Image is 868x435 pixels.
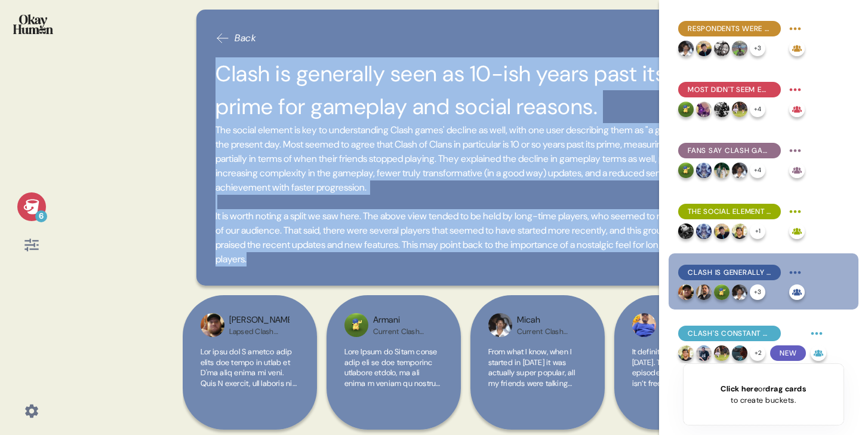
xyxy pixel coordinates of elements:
[750,41,765,56] div: + 3
[201,313,224,337] img: profilepic_25024371390491370.jpg
[688,23,771,34] span: Respondents were clearly aware of negative stereotypes and had arguments ready.
[373,327,433,336] div: Current Clash Player
[344,313,368,337] img: profilepic_32632045723061229.jpg
[696,284,712,300] img: profilepic_24879758001635533.jpg
[696,163,712,178] img: profilepic_31448453548135245.jpg
[750,102,765,117] div: + 4
[688,328,771,339] span: Clash's constant updates, idle features, & sunk cost effects mean many never truly quit.
[678,223,694,239] img: profilepic_25257857227165866.jpg
[750,223,765,239] div: + 1
[688,206,771,217] span: The social element is absolutely crucial, according to both current & lapsed players.
[688,145,771,156] span: Fans say Clash games have high skill ceilings, long timelines, and different emotional impacts.
[770,345,806,361] span: New
[632,313,656,337] img: profilepic_24976558295313846.jpg
[765,384,806,394] span: drag cards
[732,223,747,239] img: profilepic_24523770130611953.jpg
[750,284,765,300] div: + 3
[229,327,290,336] div: Lapsed Clash Player
[714,223,730,239] img: profilepic_24544314045262915.jpg
[732,345,747,361] img: profilepic_24585522784445838.jpg
[678,102,694,117] img: profilepic_32632045723061229.jpg
[229,314,290,327] div: [PERSON_NAME]
[696,223,712,239] img: profilepic_31448453548135245.jpg
[235,31,256,45] span: Back
[732,102,747,117] img: profilepic_24557541337264990.jpg
[696,345,712,361] img: profilepic_32781411681458035.jpg
[732,41,747,56] img: profilepic_25354076784198042.jpg
[13,14,53,34] img: okayhuman.3b1b6348.png
[721,384,758,394] span: Click here
[678,41,694,56] img: profilepic_24494973343458333.jpg
[696,102,712,117] img: profilepic_24606933228988860.jpg
[714,41,730,56] img: profilepic_31710442425267510.jpg
[35,210,47,222] div: 6
[732,163,747,178] img: profilepic_24494973343458333.jpg
[750,163,765,178] div: + 4
[216,57,715,123] h2: Clash is generally seen as 10-ish years past its prime for gameplay and social reasons.
[714,163,730,178] img: profilepic_24603372712637430.jpg
[688,267,771,278] span: Clash is generally seen as 10-ish years past its prime for gameplay and social reasons.
[714,102,730,117] img: profilepic_25306107508991146.jpg
[517,314,577,327] div: Micah
[488,313,512,337] img: profilepic_24494973343458333.jpg
[688,84,771,95] span: Most didn't seem embarrassed to be known as mobile gamers, though with an asterisk.
[678,345,694,361] img: profilepic_24523770130611953.jpg
[714,284,730,300] img: profilepic_32632045723061229.jpg
[678,163,694,178] img: profilepic_32632045723061229.jpg
[750,345,765,361] div: + 2
[696,41,712,56] img: profilepic_24544314045262915.jpg
[714,345,730,361] img: profilepic_24557541337264990.jpg
[216,123,715,266] span: The social element is key to understanding Clash games' decline as well, with one user describing...
[517,327,577,336] div: Current Clash Player
[721,383,806,406] div: or to create buckets.
[678,284,694,300] img: profilepic_25024371390491370.jpg
[373,314,433,327] div: Armani
[732,284,747,300] img: profilepic_24494973343458333.jpg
